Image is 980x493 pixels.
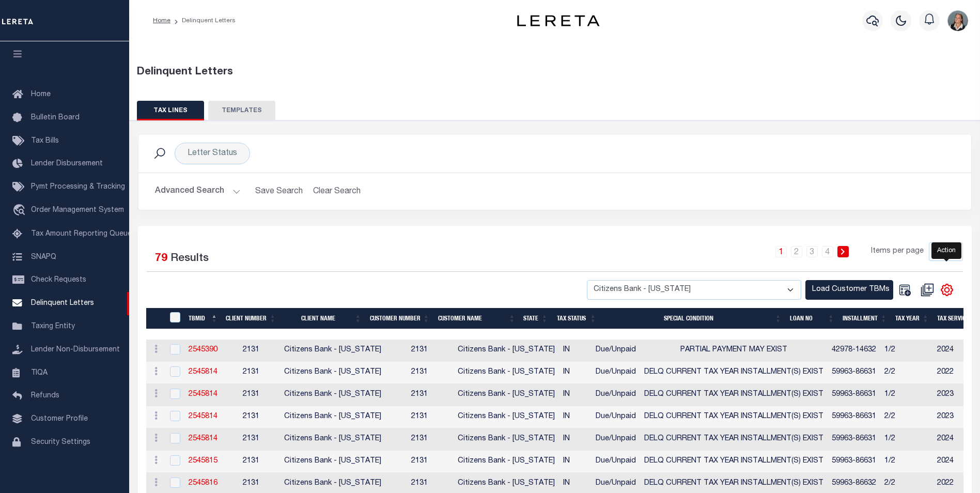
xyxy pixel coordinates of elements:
td: 2023 [933,406,975,428]
th: Customer Number: activate to sort column ascending [366,308,434,329]
td: 2024 [933,428,975,451]
span: DELQ CURRENT TAX YEAR INSTALLMENT(S) EXIST [644,480,823,487]
span: 2131 [243,391,259,398]
span: 2131 [243,413,259,420]
span: Due/Unpaid [596,346,636,353]
div: Delinquent Letters [137,65,973,80]
td: IN [559,451,592,473]
span: Order Management System [31,207,124,214]
span: 2131 [243,457,259,465]
span: Security Settings [31,439,90,446]
th: Client Number: activate to sort column ascending [222,308,280,329]
td: IN [559,384,592,406]
span: Citizens Bank - [US_STATE] [284,435,381,442]
span: 2131 [411,368,428,376]
a: 2545815 [189,457,217,465]
span: Check Requests [31,276,86,284]
a: 4 [822,246,833,257]
th: Installment: activate to sort column ascending [838,308,891,329]
span: Customer Profile [31,415,88,423]
li: Delinquent Letters [170,16,236,25]
label: Results [170,251,209,267]
span: 2131 [411,435,428,442]
td: 2022 [933,362,975,384]
span: 79 [155,253,167,264]
span: 2131 [243,480,259,487]
a: 2545814 [189,368,217,376]
span: Due/Unpaid [596,368,636,376]
span: Due/Unpaid [596,457,636,465]
button: TEMPLATES [208,101,275,120]
th: Special Condition: activate to sort column ascending [600,308,785,329]
td: 42978-14632 [828,340,880,362]
div: Action [931,242,961,259]
span: Taxing Entity [31,323,75,330]
th: Tax Status: activate to sort column ascending [552,308,600,329]
span: 2131 [243,435,259,442]
th: LOAN NO: activate to sort column ascending [786,308,838,329]
span: Lender Non-Disbursement [31,346,120,353]
td: Citizens Bank - [US_STATE] [454,362,559,384]
span: Citizens Bank - [US_STATE] [284,391,381,398]
span: 2131 [411,391,428,398]
span: DELQ CURRENT TAX YEAR INSTALLMENT(S) EXIST [644,391,823,398]
th: STATE: activate to sort column ascending [519,308,552,329]
a: 2545814 [189,435,217,442]
td: 1/2 [880,340,933,362]
span: Delinquent Letters [31,300,94,307]
td: 1/2 [880,451,933,473]
i: travel_explore [12,204,29,218]
span: TIQA [31,369,48,376]
button: Load Customer TBMs [805,280,893,300]
div: Letter Status [175,143,250,164]
span: 2131 [411,480,428,487]
span: DELQ CURRENT TAX YEAR INSTALLMENT(S) EXIST [644,435,823,442]
a: 2545814 [189,413,217,420]
th: Client Name: activate to sort column ascending [280,308,365,329]
span: 2131 [411,457,428,465]
span: PARTIAL PAYMENT MAY EXIST [680,346,787,353]
span: Citizens Bank - [US_STATE] [284,457,381,465]
td: IN [559,406,592,428]
a: 2 [791,246,802,257]
td: 2/2 [880,406,933,428]
button: Save Search [249,181,309,202]
img: logo-dark.svg [517,15,600,26]
td: 59963-86631 [828,362,880,384]
td: 1/2 [880,428,933,451]
td: Citizens Bank - [US_STATE] [454,384,559,406]
th: Customer Name: activate to sort column ascending [434,308,520,329]
td: IN [559,428,592,451]
span: DELQ CURRENT TAX YEAR INSTALLMENT(S) EXIST [644,368,823,376]
td: 2/2 [880,362,933,384]
span: Due/Unpaid [596,391,636,398]
span: Pymt Processing & Tracking [31,183,125,191]
td: 59963-86631 [828,451,880,473]
span: 2131 [243,346,259,353]
span: Items per page [871,246,924,257]
a: Home [153,18,170,24]
span: Due/Unpaid [596,413,636,420]
td: 2024 [933,451,975,473]
span: 2131 [411,346,428,353]
td: 2024 [933,340,975,362]
span: Citizens Bank - [US_STATE] [284,480,381,487]
span: 2131 [243,368,259,376]
td: 2023 [933,384,975,406]
td: Citizens Bank - [US_STATE] [454,406,559,428]
span: Due/Unpaid [596,480,636,487]
button: Clear Search [309,181,365,202]
span: Bulletin Board [31,114,80,121]
span: Tax Bills [31,137,59,145]
td: IN [559,362,592,384]
a: 2545816 [189,480,217,487]
td: Citizens Bank - [US_STATE] [454,340,559,362]
td: 59963-86631 [828,428,880,451]
button: TAX LINES [137,101,204,120]
span: Due/Unpaid [596,435,636,442]
span: Tax Amount Reporting Queue [31,230,132,238]
span: Citizens Bank - [US_STATE] [284,368,381,376]
th: Tax Year: activate to sort column ascending [891,308,933,329]
a: 2545814 [189,391,217,398]
td: 59963-86631 [828,384,880,406]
